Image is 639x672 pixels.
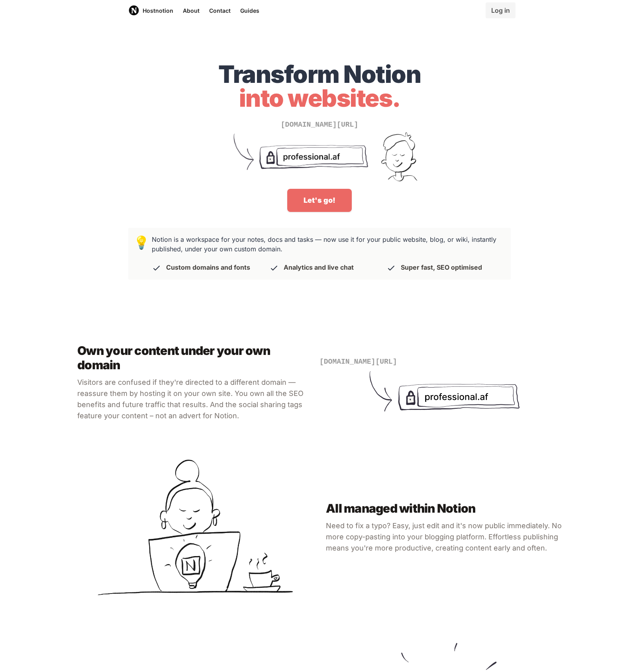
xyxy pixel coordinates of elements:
p: Visitors are confused if they're directed to a different domain — reassure them by hosting it on ... [77,377,313,421]
h1: Transform Notion [128,62,511,110]
span: into websites. [239,84,400,112]
img: Host Notion logo [128,5,139,16]
span: [DOMAIN_NAME][URL] [281,121,358,129]
span: 💡 [133,235,149,251]
img: Turn unprofessional Notion URLs into your sexy domain [220,130,419,189]
h4: Own your content under your own domain [77,343,313,372]
h4: All managed within Notion [326,501,562,515]
h3: Notion is a workspace for your notes, docs and tasks — now use it for your public website, blog, ... [149,235,504,273]
p: Super fast, SEO optimised [401,263,482,271]
a: Log in [486,2,516,18]
p: Need to fix a typo? Easy, just edit and it's now public immediately. No more copy-pasting into yo... [326,520,562,554]
p: Analytics and live chat [284,263,354,271]
p: Custom domains and fonts [166,263,250,271]
span: [DOMAIN_NAME][URL] [319,358,397,366]
a: Let's go! [287,189,352,212]
img: Turn unprofessional Notion URLs into your sexy domain [364,367,523,418]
